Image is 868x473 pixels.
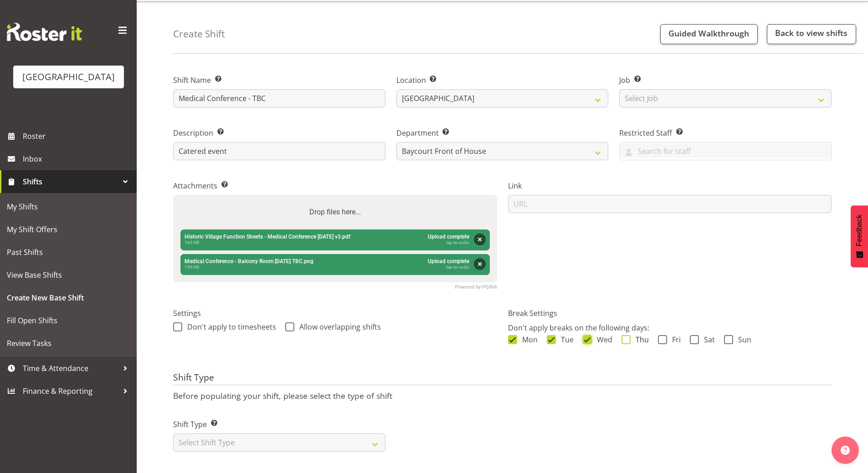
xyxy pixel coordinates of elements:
[619,127,832,138] label: Restricted Staff
[7,223,130,236] span: My Shift Offers
[7,314,130,327] span: Fill Open Shifts
[2,241,134,264] a: Past Shifts
[855,214,863,246] span: Feedback
[508,322,832,333] p: Don't apply breaks on the following days:
[508,308,832,319] label: Break Settings
[7,336,130,350] span: Review Tasks
[306,203,365,221] label: Drop files here...
[2,309,134,332] a: Fill Open Shifts
[173,89,385,107] input: Shift Name
[2,195,134,218] a: My Shifts
[851,205,868,267] button: Feedback - Show survey
[668,28,749,39] span: Guided Walkthrough
[2,218,134,241] a: My Shift Offers
[173,308,497,319] label: Settings
[23,152,132,166] span: Inbox
[517,335,538,344] span: Mon
[660,24,758,44] button: Guided Walkthrough
[631,335,649,344] span: Thu
[173,142,385,160] input: Description
[2,286,134,309] a: Create New Base Shift
[173,391,832,401] p: Before populating your shift, please select the type of shift
[2,264,134,286] a: View Base Shifts
[22,70,115,84] div: [GEOGRAPHIC_DATA]
[7,200,130,214] span: My Shifts
[7,245,130,259] span: Past Shifts
[619,75,832,86] label: Job
[23,129,132,143] span: Roster
[173,29,225,39] h4: Create Shift
[508,195,832,213] input: URL
[294,322,381,331] span: Allow overlapping shifts
[173,127,385,138] label: Description
[173,180,497,191] label: Attachments
[7,268,130,282] span: View Base Shifts
[699,335,715,344] span: Sat
[7,291,130,305] span: Create New Base Shift
[173,419,385,430] label: Shift Type
[620,144,831,158] input: Search for staff
[733,335,751,344] span: Sun
[508,180,832,191] label: Link
[23,175,118,188] span: Shifts
[7,23,82,41] img: Rosterit website logo
[455,285,497,289] a: Powered by PQINA
[396,75,609,86] label: Location
[841,446,850,455] img: help-xxl-2.png
[396,127,609,138] label: Department
[667,335,681,344] span: Fri
[173,75,385,86] label: Shift Name
[767,24,856,44] a: Back to view shifts
[173,372,832,385] h4: Shift Type
[182,322,276,331] span: Don't apply to timesheets
[592,335,612,344] span: Wed
[23,384,118,398] span: Finance & Reporting
[2,332,134,355] a: Review Tasks
[23,361,118,375] span: Time & Attendance
[556,335,574,344] span: Tue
